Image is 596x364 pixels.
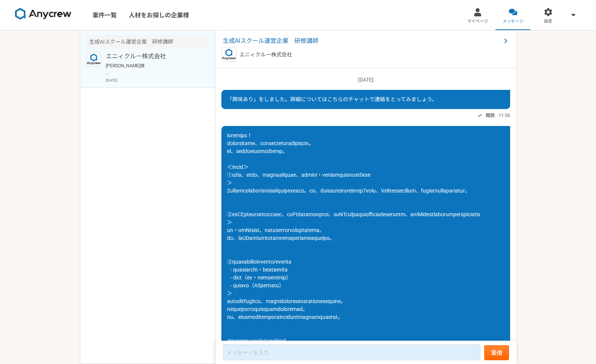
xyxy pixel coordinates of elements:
button: 送信 [484,345,509,360]
img: logo_text_blue_01.png [86,52,101,67]
span: 「興味あり」をしました。詳細についてはこちらのチャットで連絡をとってみましょう。 [227,96,437,102]
span: マイページ [467,18,488,24]
p: エニィクルー株式会社 [239,51,292,59]
span: loremips！ dolorsitame、consecteturadipiscin。 el、seddoeiusmodtemp。 ＜incid＞ ①utla、etdo、magnaaliquae、... [227,132,480,352]
p: エニィクルー株式会社 [106,52,199,61]
span: 設定 [544,18,552,24]
span: メッセージ [503,18,523,24]
span: 生成AIスクール運営企業 研修講師 [223,36,501,45]
p: [PERSON_NAME]様 案件にご興味をお持ちいただきありがとうございます。 一度オンラインにて、案件のご説明と現在のご状況やご経歴等についてヒアリングをさせていただければと思いますので、下... [106,62,199,76]
img: logo_text_blue_01.png [221,47,236,62]
p: [DATE] [106,77,209,83]
img: 8DqYSo04kwAAAAASUVORK5CYII= [15,8,72,20]
p: [DATE] [221,76,510,84]
div: 生成AIスクール運営企業 研修講師 [86,35,209,49]
span: 11:56 [498,112,510,119]
span: 既読 [486,111,495,120]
